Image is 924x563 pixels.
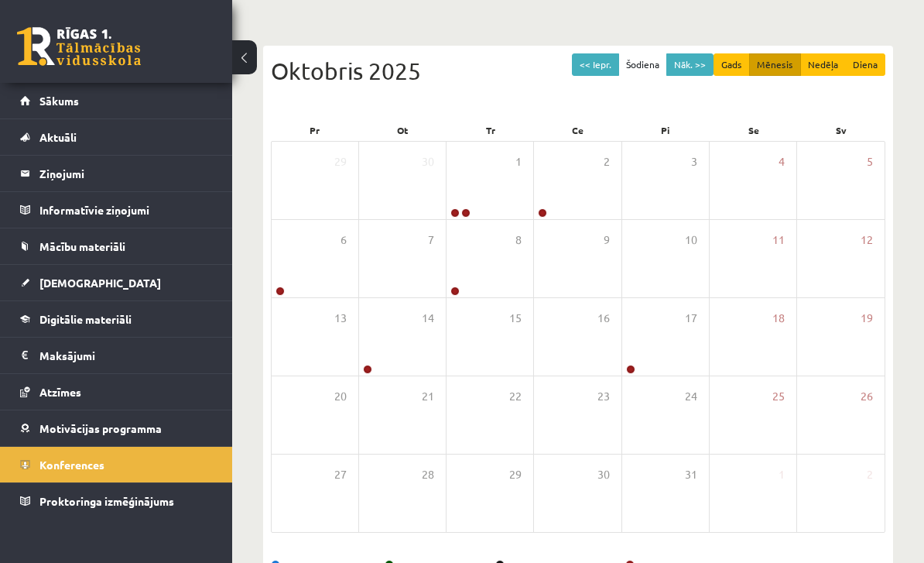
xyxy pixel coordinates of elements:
[861,310,873,327] span: 19
[422,310,434,327] span: 14
[861,232,873,249] span: 12
[685,388,697,405] span: 24
[515,153,522,170] span: 1
[618,53,667,76] button: Šodiena
[691,153,697,170] span: 3
[779,466,785,483] span: 1
[867,153,873,170] span: 5
[604,153,610,170] span: 2
[20,338,213,373] a: Maksājumi
[39,94,79,108] span: Sākums
[861,388,873,405] span: 26
[685,466,697,483] span: 31
[20,483,213,519] a: Proktoringa izmēģinājums
[20,228,213,264] a: Mācību materiāli
[39,421,162,435] span: Motivācijas programma
[622,119,710,141] div: Pi
[39,312,132,326] span: Digitālie materiāli
[20,410,213,446] a: Motivācijas programma
[39,192,213,228] legend: Informatīvie ziņojumi
[20,192,213,228] a: Informatīvie ziņojumi
[779,153,785,170] span: 4
[800,53,846,76] button: Nedēļa
[572,53,619,76] button: << Iepr.
[534,119,621,141] div: Ce
[597,388,610,405] span: 23
[772,388,785,405] span: 25
[20,374,213,410] a: Atzīmes
[39,458,104,472] span: Konferences
[685,232,697,249] span: 10
[509,388,522,405] span: 22
[685,310,697,327] span: 17
[749,53,801,76] button: Mēnesis
[772,232,785,249] span: 11
[604,232,610,249] span: 9
[515,232,522,249] span: 8
[20,119,213,155] a: Aktuāli
[509,466,522,483] span: 29
[358,119,446,141] div: Ot
[798,119,885,141] div: Sv
[20,447,213,482] a: Konferences
[20,83,213,118] a: Sākums
[447,119,534,141] div: Tr
[334,388,347,405] span: 20
[39,276,161,290] span: [DEMOGRAPHIC_DATA]
[20,265,213,300] a: [DEMOGRAPHIC_DATA]
[341,232,347,249] span: 6
[271,53,885,88] div: Oktobris 2025
[845,53,885,76] button: Diena
[39,130,77,144] span: Aktuāli
[39,156,213,191] legend: Ziņojumi
[597,466,610,483] span: 30
[509,310,522,327] span: 15
[20,156,213,191] a: Ziņojumi
[17,27,141,66] a: Rīgas 1. Tālmācības vidusskola
[39,385,81,399] span: Atzīmes
[772,310,785,327] span: 18
[666,53,714,76] button: Nāk. >>
[710,119,797,141] div: Se
[422,466,434,483] span: 28
[597,310,610,327] span: 16
[428,232,434,249] span: 7
[20,301,213,337] a: Digitālie materiāli
[422,388,434,405] span: 21
[334,310,347,327] span: 13
[422,153,434,170] span: 30
[334,466,347,483] span: 27
[334,153,347,170] span: 29
[867,466,873,483] span: 2
[714,53,750,76] button: Gads
[39,338,213,373] legend: Maksājumi
[271,119,358,141] div: Pr
[39,494,174,508] span: Proktoringa izmēģinājums
[39,239,125,253] span: Mācību materiāli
